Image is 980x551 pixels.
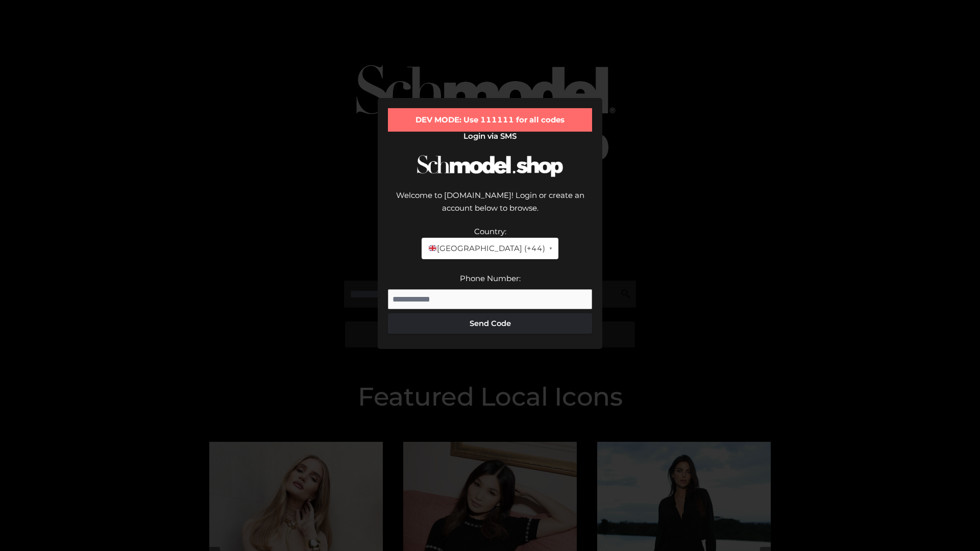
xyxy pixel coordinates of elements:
img: 🇬🇧 [429,244,436,252]
button: Send Code [388,313,592,334]
h2: Login via SMS [388,132,592,141]
label: Country: [474,227,506,236]
label: Phone Number: [460,273,521,283]
span: [GEOGRAPHIC_DATA] (+44) [428,242,545,255]
div: DEV MODE: Use 111111 for all codes [388,108,592,132]
img: Schmodel Logo [413,146,567,186]
div: Welcome to [DOMAIN_NAME]! Login or create an account below to browse. [388,189,592,225]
